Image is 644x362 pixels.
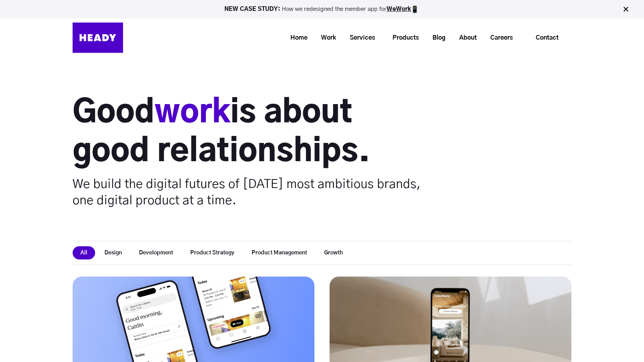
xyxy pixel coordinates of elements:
[154,97,230,129] span: work
[411,5,419,13] img: app emoji
[450,31,481,45] a: About
[523,29,571,47] a: Contact
[383,31,423,45] a: Products
[340,31,379,45] a: Services
[423,31,450,45] a: Blog
[281,31,311,45] a: Home
[481,31,517,45] a: Careers
[73,246,95,259] button: All
[311,31,340,45] a: Work
[97,246,130,259] button: Design
[316,246,351,259] button: Growth
[244,246,315,259] button: Product Management
[224,6,282,12] strong: NEW CASE STUDY:
[131,28,571,47] div: Navigation Menu
[3,5,641,13] p: How we redesigned the member app for
[73,176,422,209] p: We build the digital futures of [DATE] most ambitious brands, one digital product at a time.
[622,5,630,13] img: Close Bar
[73,94,422,171] h1: Good is about good relationships.
[387,6,411,12] a: WeWork
[182,246,242,259] button: Product Strategy
[131,246,181,259] button: Development
[73,23,123,53] img: Heady_Logo_Web-01 (1)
